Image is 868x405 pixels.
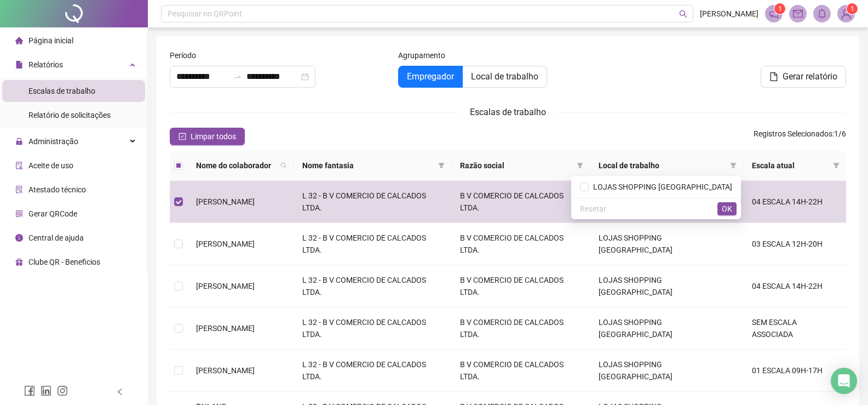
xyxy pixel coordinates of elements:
span: search [679,10,687,18]
sup: Atualize o seu contato no menu Meus Dados [847,3,858,14]
span: Registros Selecionados [754,129,832,138]
span: instagram [57,385,68,396]
span: filter [831,157,842,174]
span: filter [730,162,737,169]
td: B V COMERCIO DE CALCADOS LTDA. [451,223,590,265]
span: Gerar QRCode [28,209,77,218]
span: file [769,72,778,81]
span: info-circle [15,234,23,242]
span: file [15,61,23,69]
span: filter [438,162,445,169]
span: to [233,72,242,81]
span: filter [833,162,840,169]
span: : 1 / 6 [754,128,846,145]
span: home [15,37,23,44]
td: B V COMERCIO DE CALCADOS LTDA. [451,350,590,392]
span: Relatório de solicitações [28,111,111,119]
button: Limpar todos [170,128,245,145]
span: swap-right [233,72,242,81]
span: Aceite de uso [28,161,73,170]
span: Gerar relatório [783,70,837,83]
td: 04 ESCALA 14H-22H [743,181,846,223]
span: qrcode [15,210,23,218]
td: LOJAS SHOPPING [GEOGRAPHIC_DATA] [590,265,743,307]
span: [PERSON_NAME] [196,324,255,333]
span: facebook [24,385,35,396]
button: Gerar relatório [761,66,846,88]
span: filter [728,157,739,174]
span: 1 [778,5,782,13]
span: Central de ajuda [28,233,84,242]
span: check-square [179,133,186,140]
span: Escalas de trabalho [470,107,546,117]
span: Empregador [407,71,454,82]
span: [PERSON_NAME] [196,197,255,206]
span: Atestado técnico [28,185,86,194]
span: left [116,388,124,396]
span: Administração [28,137,78,146]
span: Clube QR - Beneficios [28,258,100,266]
div: Open Intercom Messenger [831,368,857,394]
span: search [278,157,289,174]
td: SEM ESCALA ASSOCIADA [743,307,846,350]
span: Local de trabalho [599,159,726,172]
span: Local de trabalho [471,71,538,82]
td: LOJAS SHOPPING [GEOGRAPHIC_DATA] [590,307,743,350]
span: filter [577,162,583,169]
span: Relatórios [28,60,63,69]
button: Resetar [576,202,611,215]
span: filter [436,157,447,174]
td: L 32 - B V COMERCIO DE CALCADOS LTDA. [294,350,451,392]
span: bell [817,9,827,19]
span: notification [769,9,779,19]
td: L 32 - B V COMERCIO DE CALCADOS LTDA. [294,181,451,223]
span: LOJAS SHOPPING [GEOGRAPHIC_DATA] [589,182,732,191]
td: L 32 - B V COMERCIO DE CALCADOS LTDA. [294,307,451,350]
span: gift [15,258,23,266]
td: L 32 - B V COMERCIO DE CALCADOS LTDA. [294,223,451,265]
span: Limpar todos [191,130,236,142]
span: linkedin [41,385,51,396]
td: 04 ESCALA 14H-22H [743,265,846,307]
td: B V COMERCIO DE CALCADOS LTDA. [451,181,590,223]
sup: 1 [774,3,785,14]
span: [PERSON_NAME] [196,239,255,248]
span: 1 [850,5,854,13]
span: audit [15,162,23,169]
span: lock [15,138,23,145]
td: 01 ESCALA 09H-17H [743,350,846,392]
span: [PERSON_NAME] [700,8,758,20]
span: OK [722,203,732,215]
img: 94767 [838,5,854,22]
span: [PERSON_NAME] [196,282,255,290]
span: Nome fantasia [302,159,434,172]
td: LOJAS SHOPPING [GEOGRAPHIC_DATA] [590,223,743,265]
span: search [280,162,287,169]
td: B V COMERCIO DE CALCADOS LTDA. [451,307,590,350]
button: OK [717,202,737,215]
span: Agrupamento [398,49,445,61]
span: filter [574,157,585,174]
span: [PERSON_NAME] [196,366,255,375]
span: Página inicial [28,36,73,45]
span: Razão social [460,159,572,172]
span: Escalas de trabalho [28,87,95,95]
span: mail [793,9,803,19]
span: solution [15,186,23,193]
span: Período [170,49,196,61]
td: LOJAS SHOPPING [GEOGRAPHIC_DATA] [590,350,743,392]
td: L 32 - B V COMERCIO DE CALCADOS LTDA. [294,265,451,307]
span: Escala atual [752,159,829,172]
td: B V COMERCIO DE CALCADOS LTDA. [451,265,590,307]
td: 03 ESCALA 12H-20H [743,223,846,265]
span: Nome do colaborador [196,159,276,172]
